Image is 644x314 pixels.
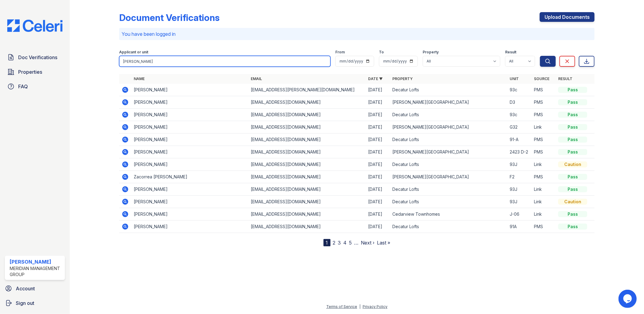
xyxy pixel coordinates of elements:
div: Pass [558,137,587,143]
td: [EMAIL_ADDRESS][DOMAIN_NAME] [249,133,366,146]
div: Pass [558,87,587,93]
a: 3 [338,240,341,246]
td: [DATE] [366,158,390,171]
td: Link [532,183,556,196]
td: [DATE] [366,208,390,221]
a: FAQ [5,80,65,93]
a: Terms of Service [326,304,357,309]
td: [DATE] [366,133,390,146]
td: Decatur Lofts [390,133,507,146]
td: Decatur Lofts [390,221,507,233]
button: Sign out [2,297,67,309]
label: Result [505,50,516,55]
td: Decatur Lofts [390,109,507,121]
span: Sign out [16,299,34,307]
a: Upload Documents [540,12,595,22]
iframe: chat widget [619,290,638,308]
td: [EMAIL_ADDRESS][DOMAIN_NAME] [249,96,366,109]
div: Pass [558,224,587,230]
td: [DATE] [366,196,390,208]
a: 2 [333,240,336,246]
div: Pass [558,99,587,105]
td: [EMAIL_ADDRESS][DOMAIN_NAME] [249,196,366,208]
a: Account [2,282,67,295]
td: [EMAIL_ADDRESS][DOMAIN_NAME] [249,208,366,221]
td: Zacorrea [PERSON_NAME] [131,171,249,183]
td: PMS [532,84,556,96]
td: [EMAIL_ADDRESS][DOMAIN_NAME] [249,171,366,183]
td: [PERSON_NAME][GEOGRAPHIC_DATA] [390,96,507,109]
div: Document Verifications [119,12,220,23]
td: [PERSON_NAME][GEOGRAPHIC_DATA] [390,121,507,133]
span: Account [16,285,35,292]
td: [PERSON_NAME] [131,146,249,158]
td: [EMAIL_ADDRESS][PERSON_NAME][DOMAIN_NAME] [249,84,366,96]
td: 93J [507,158,532,171]
td: [PERSON_NAME] [131,196,249,208]
td: [DATE] [366,221,390,233]
label: From [335,50,345,55]
a: Email [251,76,262,81]
a: Name [134,76,145,81]
td: 93c [507,84,532,96]
div: Pass [558,211,587,217]
td: Cedarview Townhomes [390,208,507,221]
td: [EMAIL_ADDRESS][DOMAIN_NAME] [249,146,366,158]
div: Pass [558,112,587,118]
td: [PERSON_NAME] [131,183,249,196]
td: PMS [532,109,556,121]
td: PMS [532,96,556,109]
img: CE_Logo_Blue-a8612792a0a2168367f1c8372b55b34899dd931a85d93a1a3d3e32e68fde9ad4.png [2,19,67,32]
td: 93c [507,109,532,121]
a: Property [392,76,413,81]
p: You have been logged in [122,30,592,38]
td: 93J [507,196,532,208]
td: 2423 D-2 [507,146,532,158]
td: [EMAIL_ADDRESS][DOMAIN_NAME] [249,183,366,196]
div: Pass [558,186,587,192]
div: Meridian Management Group [10,265,62,278]
td: Link [532,196,556,208]
td: [DATE] [366,183,390,196]
a: Date ▼ [368,76,383,81]
div: Pass [558,149,587,155]
input: Search by name, email, or unit number [119,56,331,67]
td: [EMAIL_ADDRESS][DOMAIN_NAME] [249,221,366,233]
span: Properties [18,68,42,76]
td: PMS [532,146,556,158]
td: [PERSON_NAME] [131,84,249,96]
label: To [379,50,384,55]
td: [DATE] [366,121,390,133]
td: [DATE] [366,84,390,96]
td: [PERSON_NAME] [131,158,249,171]
div: 1 [324,239,330,246]
td: [EMAIL_ADDRESS][DOMAIN_NAME] [249,158,366,171]
a: Result [558,76,572,81]
a: 4 [344,240,347,246]
td: Link [532,208,556,221]
td: [PERSON_NAME] [131,96,249,109]
td: Link [532,121,556,133]
div: Caution [558,199,587,205]
div: | [359,304,361,309]
td: PMS [532,171,556,183]
td: [DATE] [366,146,390,158]
td: 91A [507,221,532,233]
td: [PERSON_NAME][GEOGRAPHIC_DATA] [390,171,507,183]
a: Privacy Policy [363,304,387,309]
span: FAQ [18,83,28,90]
td: [PERSON_NAME] [131,121,249,133]
td: [PERSON_NAME] [131,133,249,146]
a: Doc Verifications [5,51,65,63]
td: [PERSON_NAME] [131,109,249,121]
td: J-06 [507,208,532,221]
td: Decatur Lofts [390,84,507,96]
a: Last » [377,240,391,246]
a: Next › [361,240,375,246]
div: Pass [558,124,587,130]
td: [PERSON_NAME] [131,221,249,233]
td: [DATE] [366,171,390,183]
td: D3 [507,96,532,109]
td: [EMAIL_ADDRESS][DOMAIN_NAME] [249,109,366,121]
a: Properties [5,66,65,78]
